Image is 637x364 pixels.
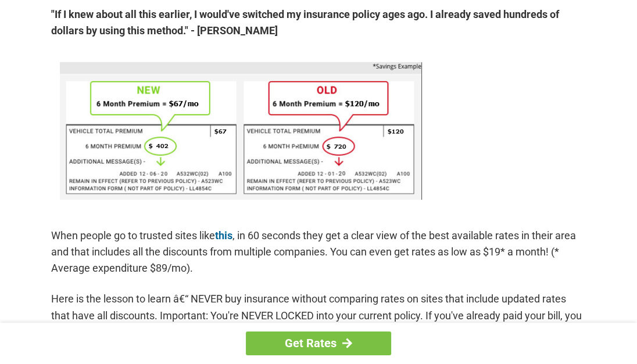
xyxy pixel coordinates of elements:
p: When people go to trusted sites like , in 60 seconds they get a clear view of the best available ... [51,228,586,276]
img: savings [60,62,422,200]
a: Get Rates [246,331,391,355]
strong: "If I knew about all this earlier, I would've switched my insurance policy ages ago. I already sa... [51,6,586,39]
p: Here is the lesson to learn â€“ NEVER buy insurance without comparing rates on sites that include... [51,291,586,340]
a: this [215,229,232,242]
